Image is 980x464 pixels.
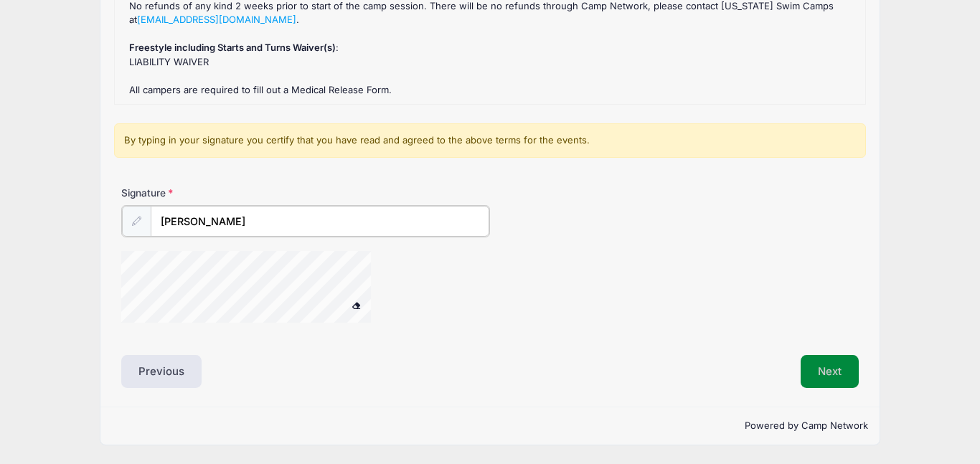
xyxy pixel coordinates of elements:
[137,14,296,25] a: [EMAIL_ADDRESS][DOMAIN_NAME]
[121,186,306,200] label: Signature
[801,355,859,388] button: Next
[121,355,202,388] button: Previous
[129,42,336,53] strong: Freestyle including Starts and Turns Waiver(s)
[112,419,868,433] p: Powered by Camp Network
[114,123,865,158] div: By typing in your signature you certify that you have read and agreed to the above terms for the ...
[151,206,489,237] input: Enter first and last name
